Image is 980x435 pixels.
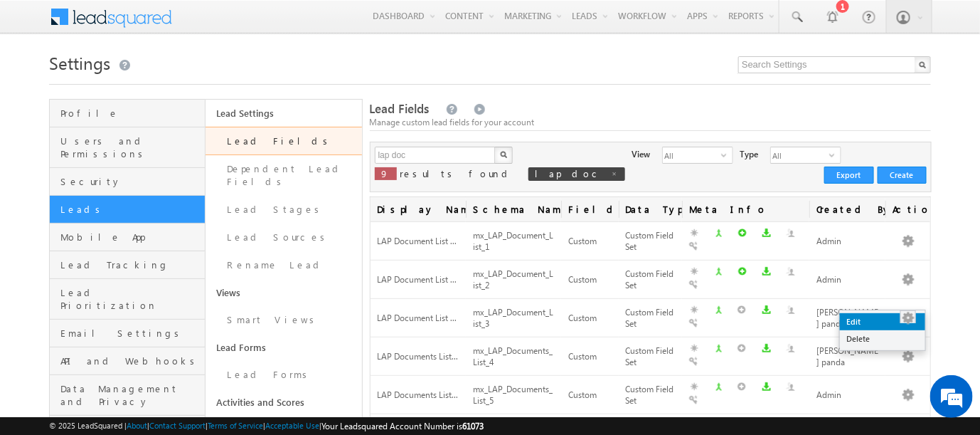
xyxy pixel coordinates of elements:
div: [PERSON_NAME] panda [816,344,878,371]
a: Views [206,279,361,306]
span: select [829,151,841,159]
input: Search Settings [738,56,931,73]
span: LAP Document List ... [378,236,457,246]
span: © 2025 LeadSquared | | | | | [49,419,484,433]
span: Schema Name [466,197,561,221]
a: Lead Sources [206,224,361,251]
a: Lead Fields [206,127,361,155]
div: mx_LAP_Document_List_1 [473,229,554,256]
div: mx_LAP_Documents_List_5 [473,382,554,409]
span: 61073 [462,421,484,431]
div: Custom [568,273,612,288]
span: All [771,147,829,163]
a: Lead Prioritization [50,279,205,320]
div: Admin [816,234,878,249]
span: All [663,147,721,163]
div: View [632,147,651,161]
em: Start Chat [193,336,258,355]
div: Manage custom lead fields for your account [370,116,932,129]
span: Meta Info [682,197,809,221]
div: Custom [568,234,612,249]
a: Activities and Scores [206,389,361,416]
a: Leads [50,196,205,224]
div: Custom Field Set [626,267,675,294]
div: Admin [816,273,878,288]
span: select [721,151,733,159]
div: Custom Field Set [626,344,675,371]
span: Your Leadsquared Account Number is [321,421,484,431]
span: Data Type [619,197,682,221]
a: API and Webhooks [50,347,205,375]
span: Created By [809,197,885,221]
span: Email Settings [60,327,201,340]
span: LAP Document List ... [378,313,457,323]
div: Custom Field Set [626,305,675,332]
span: Data Management and Privacy [60,382,201,408]
span: API and Webhooks [60,355,201,367]
span: LAP Documents List... [378,389,459,400]
a: Profile [50,100,205,127]
div: Custom [568,350,612,365]
div: mx_LAP_Document_List_2 [473,267,554,294]
div: Custom Field Set [626,382,675,409]
span: 9 [382,167,390,179]
button: Export [824,167,874,184]
a: Dependent Lead Fields [206,155,361,196]
span: LAP Documents List... [378,351,459,362]
div: Custom [568,388,612,403]
a: Email Settings [50,320,205,347]
div: [PERSON_NAME] panda [816,305,878,332]
span: Leads [60,203,201,216]
a: Terms of Service [208,421,263,430]
span: Display Name [371,197,466,221]
a: Smart Views [206,306,361,334]
img: Search [500,151,507,158]
span: Settings [49,51,110,74]
a: Rename Lead [206,251,361,279]
textarea: Type your message and hit 'Enter' [18,132,260,325]
a: Lead Stages [206,196,361,224]
span: Lead Fields [370,100,430,117]
div: Minimize live chat window [233,7,267,41]
div: Custom [568,311,612,326]
a: Lead Settings [206,100,361,127]
a: Security [50,168,205,196]
span: Lead Tracking [60,258,201,271]
span: Profile [60,107,201,120]
div: Custom Field Set [626,229,675,256]
a: Acceptable Use [265,421,319,430]
span: Lead Prioritization [60,286,201,312]
a: Data Management and Privacy [50,375,205,416]
span: Field Type [561,197,619,221]
a: About [127,421,147,430]
a: Mobile App [50,224,205,251]
div: Type [740,147,759,161]
div: mx_LAP_Document_List_3 [473,305,554,332]
a: Users and Permissions [50,127,205,168]
a: Lead Forms [206,361,361,389]
span: lap doc [536,167,604,179]
a: Delete [840,330,925,347]
span: LAP Document List ... [378,274,457,285]
img: d_60004797649_company_0_60004797649 [24,75,60,93]
span: Security [60,175,201,188]
a: Edit [840,313,925,330]
span: Mobile App [60,231,201,243]
div: mx_LAP_Documents_List_4 [473,344,554,371]
div: Chat with us now [74,75,239,93]
button: Create [878,167,927,184]
div: Admin [816,388,878,403]
span: Users and Permissions [60,135,201,160]
a: Contact Support [149,421,206,430]
span: results found [400,167,513,179]
a: Lead Forms [206,334,361,361]
span: Actions [885,197,930,221]
a: Lead Tracking [50,251,205,279]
